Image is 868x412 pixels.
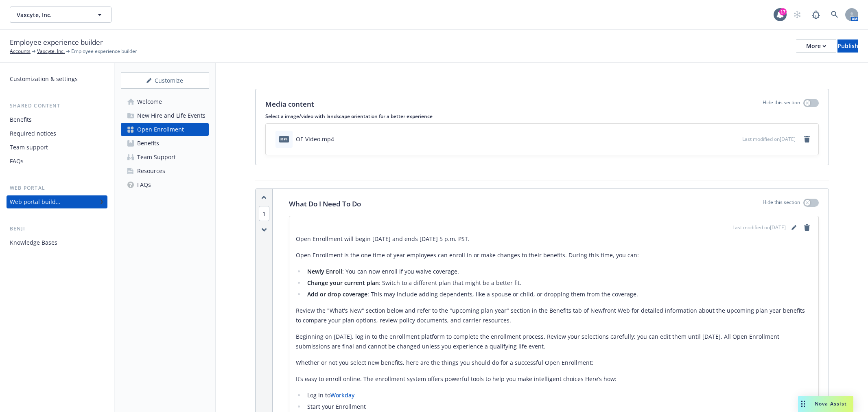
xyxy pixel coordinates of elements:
[10,48,31,55] a: Accounts
[289,199,361,209] p: What Do I Need To Do
[798,396,808,412] div: Drag to move
[296,374,812,384] p: It’s easy to enroll online. The enrollment system offers powerful tools to help you make intellig...
[10,236,57,249] div: Knowledge Bases
[121,178,209,191] a: FAQs
[265,99,314,110] p: Media content
[742,136,796,142] span: Last modified on [DATE]
[121,109,209,122] a: New Hire and Life Events
[17,11,87,19] span: Vaxcyte, Inc.
[763,99,800,110] p: Hide this section
[7,72,107,85] a: Customization & settings
[121,151,209,164] a: Team Support
[137,123,184,136] div: Open Enrollment
[137,151,176,164] div: Team Support
[10,141,48,154] div: Team support
[259,206,269,221] span: 1
[296,306,812,325] p: Review the "What's New" section below and refer to the "upcoming plan year" section in the Benefi...
[137,137,159,150] div: Benefits
[121,137,209,150] a: Benefits
[307,279,379,287] strong: Change your current plan
[7,236,107,249] a: Knowledge Bases
[10,113,32,126] div: Benefits
[719,135,725,143] button: download file
[137,178,151,191] div: FAQs
[307,267,342,275] strong: Newly Enroll
[121,95,209,108] a: Welcome
[305,402,812,412] li: Start your Enrollment
[7,184,107,192] div: Web portal
[806,40,826,52] div: More
[137,164,165,178] div: Resources
[732,135,739,143] button: preview file
[137,109,206,122] div: New Hire and Life Events
[732,224,786,231] span: Last modified on [DATE]
[279,136,289,142] span: mp4
[826,7,843,23] a: Search
[763,199,800,209] p: Hide this section
[121,123,209,136] a: Open Enrollment
[121,164,209,178] a: Resources
[789,223,799,232] a: editPencil
[259,209,269,218] button: 1
[7,113,107,126] a: Benefits
[71,48,137,55] span: Employee experience builder
[802,134,812,144] a: remove
[305,289,812,299] li: : This may include adding dependents, like a spouse or child, or dropping them from the coverage.
[7,225,107,233] div: Benji
[779,8,787,15] div: 17
[837,39,858,53] button: Publish
[296,332,812,351] p: Beginning on [DATE], log in to the enrollment platform to complete the enrollment process. Review...
[296,250,812,260] p: Open Enrollment is the one time of year employees can enroll in or make changes to their benefits...
[7,127,107,140] a: Required notices
[296,234,812,244] p: Open Enrollment will begin [DATE] and ends [DATE] 5 p.m. PST.
[10,127,56,140] div: Required notices
[121,73,209,88] div: Customize
[296,358,812,368] p: Whether or not you select new benefits, here are the things you should do for a successful Open E...
[796,39,836,53] button: More
[10,37,103,48] span: Employee experience builder
[7,155,107,168] a: FAQs
[121,72,209,89] button: Customize
[10,7,112,23] button: Vaxcyte, Inc.
[10,155,24,168] div: FAQs
[789,7,805,23] a: Start snowing
[798,396,853,412] button: Nova Assist
[815,400,847,407] span: Nova Assist
[37,48,65,55] a: Vaxcyte, Inc.
[802,223,812,232] a: remove
[137,95,162,108] div: Welcome
[305,267,812,276] li: : You can now enroll if you waive coverage.
[7,102,107,110] div: Shared content
[307,290,367,298] strong: Add or drop coverage
[10,72,78,85] div: Customization & settings
[837,40,858,52] div: Publish
[330,391,354,399] a: Workday
[265,113,819,120] p: Select a image/video with landscape orientation for a better experience
[10,195,60,208] div: Web portal builder
[305,390,812,400] li: Log in to ​
[808,7,824,23] a: Report a Bug
[305,278,812,288] li: : Switch to a different plan that might be a better fit.
[7,195,107,208] a: Web portal builder
[7,141,107,154] a: Team support
[296,135,334,143] div: OE Video.mp4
